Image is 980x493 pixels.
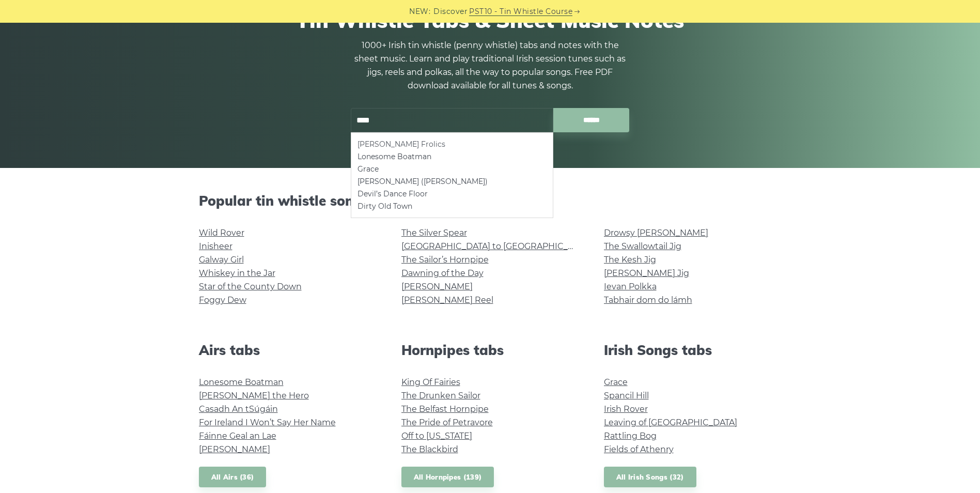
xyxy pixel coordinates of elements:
[199,255,244,265] a: Galway Girl
[199,193,782,209] h2: Popular tin whistle songs & tunes
[409,6,430,18] span: NEW:
[199,268,275,278] a: Whiskey in the Jar
[357,150,547,163] li: Lonesome Boatman
[401,342,579,358] h2: Hornpipes tabs
[604,241,681,251] a: The Swallowtail Jig
[351,39,630,93] p: 1000+ Irish tin whistle (penny whistle) tabs and notes with the sheet music. Learn and play tradi...
[199,418,336,427] a: For Ireland I Won’t Say Her Name
[401,418,493,427] a: The Pride of Petravore
[401,377,460,387] a: King Of Fairies
[604,444,674,454] a: Fields of Athenry
[469,6,572,18] a: PST10 - Tin Whistle Course
[199,295,246,305] a: Foggy Dew
[401,295,493,305] a: [PERSON_NAME] Reel
[357,163,547,175] li: Grace
[604,282,657,291] a: Ievan Polkka
[401,431,472,441] a: Off to [US_STATE]
[199,377,284,387] a: Lonesome Boatman
[401,467,494,488] a: All Hornpipes (139)
[357,175,547,188] li: [PERSON_NAME] ([PERSON_NAME])
[604,431,657,441] a: Rattling Bog
[604,418,737,427] a: Leaving of [GEOGRAPHIC_DATA]
[357,138,547,150] li: [PERSON_NAME] Frolics
[604,391,649,400] a: Spancil Hill
[199,228,244,238] a: Wild Rover
[199,404,278,414] a: Casadh An tSúgáin
[199,342,377,358] h2: Airs tabs
[401,268,484,278] a: Dawning of the Day
[199,467,267,488] a: All Airs (36)
[604,295,692,305] a: Tabhair dom do lámh
[199,431,276,441] a: Fáinne Geal an Lae
[604,255,656,265] a: The Kesh Jig
[604,342,782,358] h2: Irish Songs tabs
[199,241,232,251] a: Inisheer
[401,282,473,291] a: [PERSON_NAME]
[604,404,648,414] a: Irish Rover
[357,188,547,200] li: Devil’s Dance Floor
[401,228,467,238] a: The Silver Spear
[199,8,782,33] h1: Tin Whistle Tabs & Sheet Music Notes
[357,200,547,212] li: Dirty Old Town
[401,444,458,454] a: The Blackbird
[199,444,270,454] a: [PERSON_NAME]
[604,467,696,488] a: All Irish Songs (32)
[401,241,592,251] a: [GEOGRAPHIC_DATA] to [GEOGRAPHIC_DATA]
[604,228,708,238] a: Drowsy [PERSON_NAME]
[433,6,468,18] span: Discover
[401,391,480,400] a: The Drunken Sailor
[604,377,628,387] a: Grace
[401,404,489,414] a: The Belfast Hornpipe
[401,255,489,265] a: The Sailor’s Hornpipe
[199,391,309,400] a: [PERSON_NAME] the Hero
[604,268,689,278] a: [PERSON_NAME] Jig
[199,282,302,291] a: Star of the County Down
